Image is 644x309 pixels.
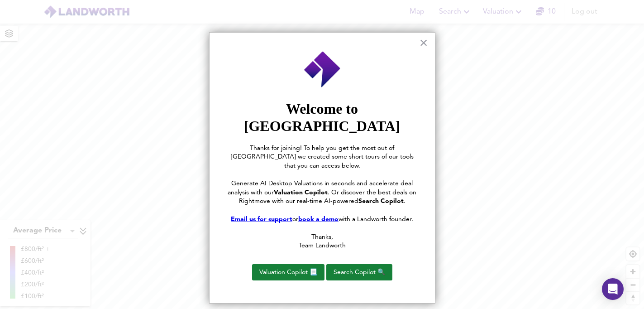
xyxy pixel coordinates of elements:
[298,216,339,222] a: book a demo
[358,198,404,204] strong: Search Copilot
[228,180,415,196] span: Generate AI Desktop Valuations in seconds and accelerate deal analysis with our
[602,278,624,300] div: Open Intercom Messenger
[303,51,341,88] img: Employee Photo
[404,198,405,204] span: .
[231,216,292,222] a: Email us for support
[228,144,417,171] p: Thanks for joining! To help you get the most out of [GEOGRAPHIC_DATA] we created some short tours...
[274,189,328,196] strong: Valuation Copilot
[228,100,417,135] p: Welcome to [GEOGRAPHIC_DATA]
[420,35,428,50] button: Close
[292,216,298,222] span: or
[228,241,417,251] p: Team Landworth
[228,233,417,242] p: Thanks,
[326,264,392,280] button: Search Copilot 🔍
[239,189,419,205] span: . Or discover the best deals on Rightmove with our real-time AI-powered
[252,264,324,280] button: Valuation Copilot 📃
[339,216,413,222] span: with a Landworth founder.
